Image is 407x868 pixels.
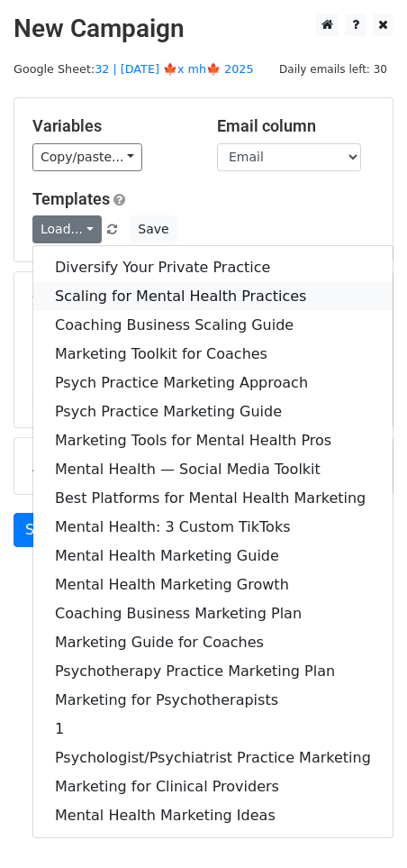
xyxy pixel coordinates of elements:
[14,14,393,44] h2: New Campaign
[33,772,393,801] a: Marketing for Clinical Providers
[33,340,393,369] a: Marketing Toolkit for Coaches
[273,59,393,79] span: Daily emails left: 30
[33,484,393,513] a: Best Platforms for Mental Health Marketing
[33,253,393,282] a: Diversify Your Private Practice
[32,116,190,136] h5: Variables
[33,455,393,484] a: Mental Health — Social Media Toolkit
[33,628,393,657] a: Marketing Guide for Coaches
[217,116,375,136] h5: Email column
[273,62,393,76] a: Daily emails left: 30
[33,657,393,686] a: Psychotherapy Practice Marketing Plan
[32,189,110,208] a: Templates
[317,781,407,868] iframe: Chat Widget
[33,801,393,830] a: Mental Health Marketing Ideas
[33,542,393,571] a: Mental Health Marketing Guide
[95,62,253,76] a: 32 | [DATE] 🍁x mh🍁 2025
[33,686,393,715] a: Marketing for Psychotherapists
[33,311,393,340] a: Coaching Business Scaling Guide
[33,715,393,744] a: 1
[33,369,393,397] a: Psych Practice Marketing Approach
[33,426,393,455] a: Marketing Tools for Mental Health Pros
[32,143,142,171] a: Copy/paste...
[14,513,73,547] a: Send
[33,744,393,772] a: Psychologist/Psychiatrist Practice Marketing
[130,215,176,243] button: Save
[33,513,393,542] a: Mental Health: 3 Custom TikToks
[33,397,393,426] a: Psych Practice Marketing Guide
[33,571,393,599] a: Mental Health Marketing Growth
[14,62,254,76] small: Google Sheet:
[32,215,102,243] a: Load...
[33,599,393,628] a: Coaching Business Marketing Plan
[33,282,393,311] a: Scaling for Mental Health Practices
